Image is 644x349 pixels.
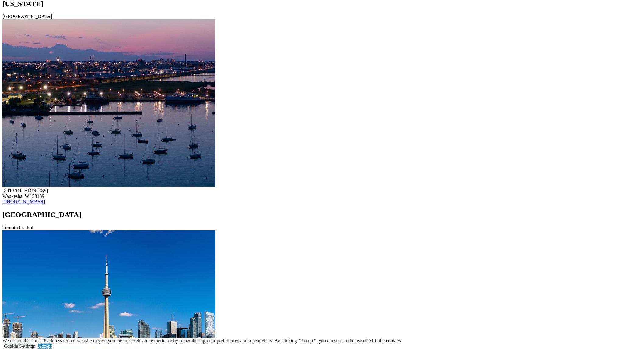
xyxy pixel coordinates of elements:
[2,225,642,230] div: Toronto Central
[38,344,52,349] a: Accept
[2,188,642,199] div: [STREET_ADDRESS] Waukesha, WI 53189
[2,14,642,19] div: [GEOGRAPHIC_DATA]
[4,344,35,349] a: Cookie Settings
[2,199,45,204] a: [PHONE_NUMBER]
[2,211,642,219] h2: [GEOGRAPHIC_DATA]
[2,338,402,344] div: We use cookies and IP address on our website to give you the most relevant experience by remember...
[2,19,215,187] img: Milwaukee Location Image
